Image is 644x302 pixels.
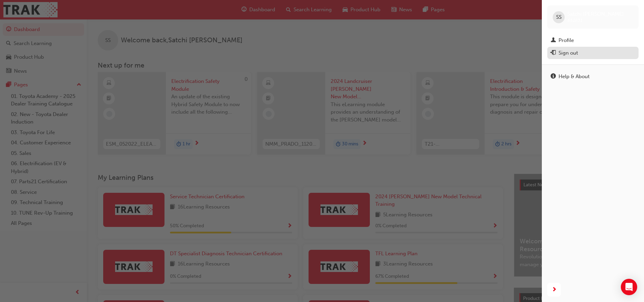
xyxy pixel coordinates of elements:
[547,70,639,83] a: Help & About
[551,74,556,80] span: info-icon
[547,47,639,59] button: Sign out
[567,11,624,17] span: Satchi [PERSON_NAME]
[551,38,556,44] span: man-icon
[547,34,639,47] a: Profile
[559,49,578,57] div: Sign out
[621,279,637,295] div: Open Intercom Messenger
[559,37,574,44] div: Profile
[552,286,557,294] span: next-icon
[567,17,582,23] span: 651831
[551,50,556,56] span: exit-icon
[559,73,590,81] div: Help & About
[556,13,562,21] span: SS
